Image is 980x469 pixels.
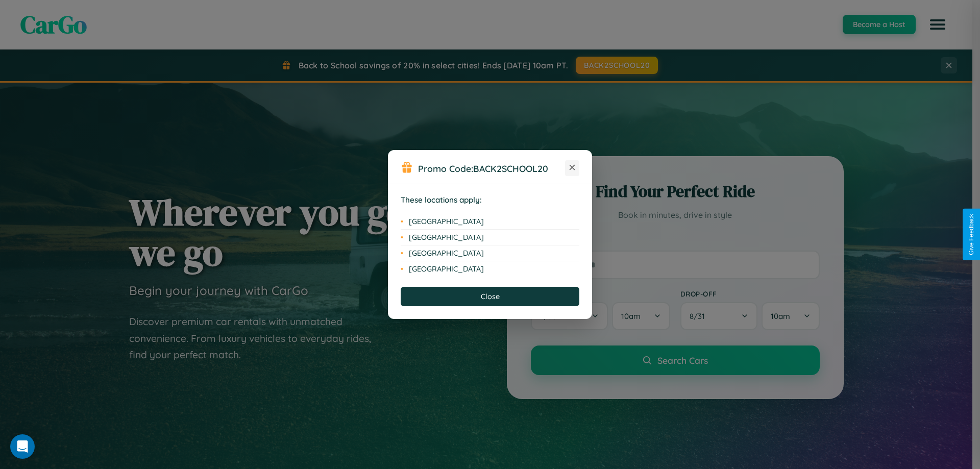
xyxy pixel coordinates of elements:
[401,287,579,306] button: Close
[401,261,579,277] li: [GEOGRAPHIC_DATA]
[401,245,579,261] li: [GEOGRAPHIC_DATA]
[401,195,482,205] strong: These locations apply:
[968,214,975,255] div: Give Feedback
[418,163,565,174] h3: Promo Code:
[401,230,579,245] li: [GEOGRAPHIC_DATA]
[473,163,548,174] b: BACK2SCHOOL20
[401,214,579,230] li: [GEOGRAPHIC_DATA]
[10,434,35,459] div: Open Intercom Messenger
